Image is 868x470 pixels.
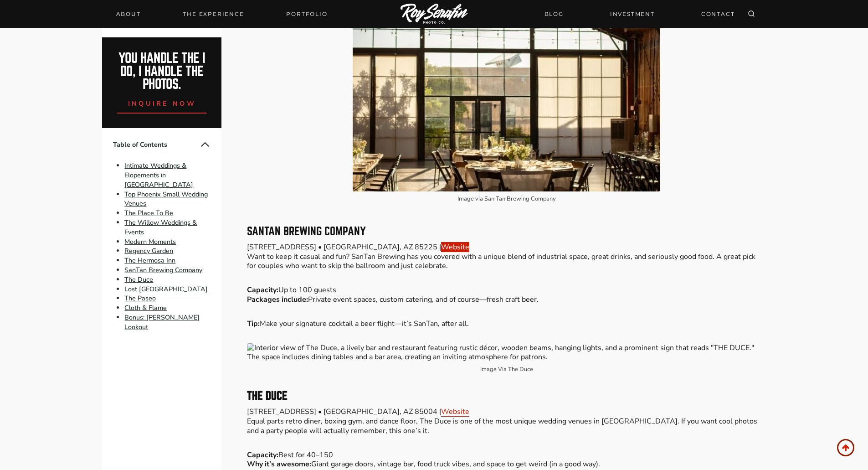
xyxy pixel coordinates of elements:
[539,6,740,22] nav: Secondary Navigation
[247,294,308,305] strong: Packages include:
[124,265,202,274] a: SanTan Brewing Company
[177,8,249,21] a: THE EXPERIENCE
[124,256,175,265] a: The Hermosa Inn
[113,140,200,150] span: Table of Contents
[102,128,221,342] nav: Table of Contents
[128,99,196,108] span: inquire now
[124,208,173,217] a: The Place To Be
[124,303,167,312] a: Cloth & Flame
[112,52,212,91] h2: You handle the i do, I handle the photos.
[124,190,208,208] a: Top Phoenix Small Wedding Venues
[247,365,765,374] figcaption: Image Via The Duce
[200,139,211,150] button: Collapse Table of Contents
[111,8,333,21] nav: Primary Navigation
[247,407,765,435] p: [STREET_ADDRESS] • [GEOGRAPHIC_DATA], AZ 85004 | Equal parts retro diner, boxing gym, and dance f...
[124,275,153,284] a: The Duce
[441,242,469,252] a: Website
[247,319,765,329] p: Make your signature cocktail a beer flight—it’s SanTan, after all.
[353,194,660,204] figcaption: Image via San Tan Brewing Company
[124,313,200,331] a: Bonus: [PERSON_NAME] Lookout
[247,390,288,402] strong: The Duce
[401,4,468,25] img: Logo of Roy Serafin Photo Co., featuring stylized text in white on a light background, representi...
[117,91,207,114] a: inquire now
[247,285,278,295] strong: Capacity:
[124,237,176,246] a: Modern Moments
[124,294,156,303] a: The Paseo
[353,21,660,191] img: Best Small Wedding Venues in Phoenix, AZ (Intimate & Micro Weddings) 7
[605,6,660,22] a: INVESTMENT
[111,8,146,21] a: About
[247,243,765,271] p: [STREET_ADDRESS] • [GEOGRAPHIC_DATA], AZ 85225 | Want to keep it casual and fun? SanTan Brewing h...
[247,343,765,362] img: Best Small Wedding Venues in Phoenix, AZ (Intimate & Micro Weddings) 8
[247,226,765,237] h3: SanTan Brewing Company
[837,439,854,456] a: Scroll to top
[281,8,333,21] a: Portfolio
[696,6,740,22] a: CONTACT
[745,8,758,21] button: View Search Form
[539,6,569,22] a: BLOG
[247,285,765,305] p: Up to 100 guests Private event spaces, custom catering, and of course—fresh craft beer.
[247,459,311,469] strong: Why it’s awesome:
[124,218,197,237] a: The Willow Weddings & Events
[124,161,193,189] a: Intimate Weddings & Elopements in [GEOGRAPHIC_DATA]
[124,284,208,294] a: Lost [GEOGRAPHIC_DATA]
[247,450,765,470] p: Best for 40–150 Giant garage doors, vintage bar, food truck vibes, and space to get weird (in a g...
[247,450,278,460] strong: Capacity:
[247,319,260,329] strong: Tip:
[441,407,469,417] a: Website
[124,247,173,256] a: Regency Garden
